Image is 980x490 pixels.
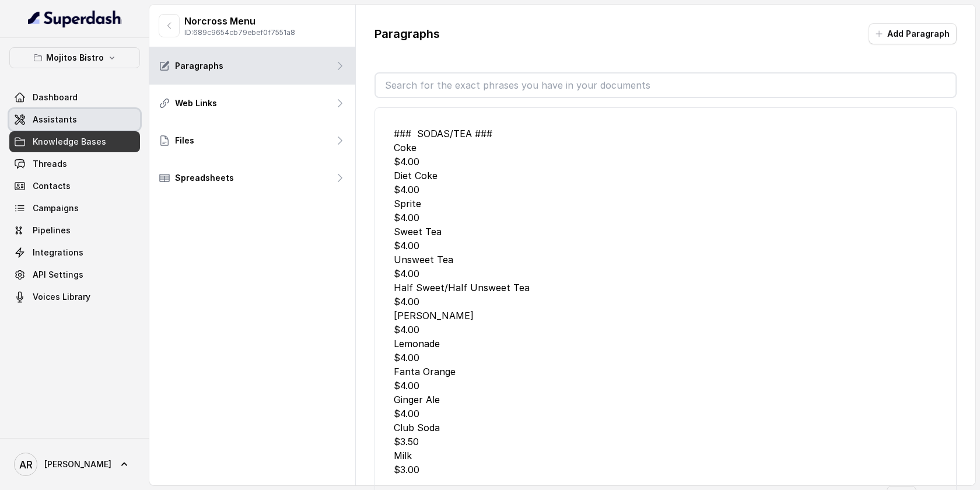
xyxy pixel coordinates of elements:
[33,225,71,236] span: Pipelines
[175,60,223,72] p: Paragraphs
[33,92,78,103] span: Dashboard
[175,135,194,146] p: Files
[33,180,71,192] span: Contacts
[33,247,83,258] span: Integrations
[9,87,140,108] a: Dashboard
[9,198,140,219] a: Campaigns
[33,202,79,214] span: Campaigns
[33,158,67,170] span: Threads
[9,286,140,307] a: Voices Library
[9,242,140,263] a: Integrations
[376,73,956,97] input: Search for the exact phrases you have in your documents
[9,109,140,130] a: Assistants
[9,47,140,68] button: Mojitos Bistro
[184,28,295,37] p: ID: 689c9654cb79ebef0f7551a8
[9,176,140,197] a: Contacts
[9,131,140,152] a: Knowledge Bases
[869,23,957,44] button: Add Paragraph
[28,9,122,28] img: light.svg
[33,136,106,148] span: Knowledge Bases
[46,51,104,65] p: Mojitos Bistro
[175,97,217,109] p: Web Links
[9,220,140,241] a: Pipelines
[175,172,234,184] p: Spreadsheets
[9,264,140,285] a: API Settings
[33,291,90,303] span: Voices Library
[9,153,140,174] a: Threads
[33,269,83,281] span: API Settings
[394,127,937,477] div: ### SODAS/TEA ### Coke $4.00 Diet Coke $4.00 Sprite $4.00 Sweet Tea $4.00 Unsweet Tea $4.00 Half ...
[9,448,140,481] a: [PERSON_NAME]
[184,14,295,28] p: Norcross Menu
[19,459,33,471] text: AR
[374,26,440,42] p: Paragraphs
[44,459,111,470] span: [PERSON_NAME]
[33,114,77,125] span: Assistants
